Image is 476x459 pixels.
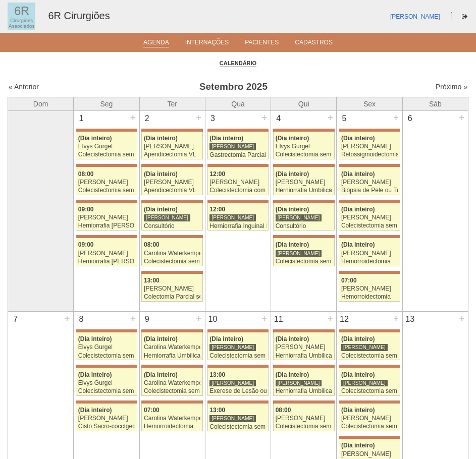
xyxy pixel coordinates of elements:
[78,353,135,359] div: Colecistectomia sem Colangiografia VL
[76,404,137,431] a: (Dia inteiro) [PERSON_NAME] Cisto Sacro-coccígeo - Cirurgia
[144,241,160,248] span: 08:00
[78,250,135,257] div: [PERSON_NAME]
[207,365,269,368] div: Key: Maria Braido
[8,312,23,327] div: 7
[144,223,200,229] div: Consultório
[339,404,400,431] a: (Dia inteiro) [PERSON_NAME] Colecistectomia sem Colangiografia VL
[276,241,309,248] span: (Dia inteiro)
[326,111,335,124] div: +
[271,111,286,126] div: 4
[144,143,200,150] div: [PERSON_NAME]
[78,143,135,150] div: Elvys Gurgel
[129,111,137,124] div: +
[141,238,203,266] a: 08:00 Carolina Waterkemper Colecistectomia sem Colangiografia
[209,206,225,213] span: 12:00
[207,167,269,195] a: 12:00 [PERSON_NAME] Colecistectomia com Colangiografia VL
[273,329,335,332] div: Key: Maria Braido
[273,164,335,167] div: Key: Maria Braido
[295,39,333,49] a: Cadastros
[207,164,269,167] div: Key: Maria Braido
[341,335,375,342] span: (Dia inteiro)
[209,353,266,359] div: Colecistectomia sem Colangiografia VL
[76,203,137,231] a: 09:00 [PERSON_NAME] Herniorrafia [PERSON_NAME]
[141,200,203,203] div: Key: Maria Braido
[337,312,351,327] div: 12
[341,407,375,414] span: (Dia inteiro)
[341,241,375,248] span: (Dia inteiro)
[141,271,203,274] div: Key: Maria Braido
[339,164,400,167] div: Key: Maria Braido
[273,167,335,195] a: (Dia inteiro) [PERSON_NAME] Herniorrafia Umbilical
[276,353,332,359] div: Herniorrafia Umbilical
[141,404,203,431] a: 07:00 Carolina Waterkemper Hemorroidectomia
[273,203,335,231] a: (Dia inteiro) [PERSON_NAME] Consultório
[78,380,135,386] div: Elvys Gurgel
[63,312,72,325] div: +
[144,258,200,265] div: Colecistectomia sem Colangiografia
[194,312,203,325] div: +
[276,423,332,430] div: Colecistectomia sem Colangiografia VL
[276,151,332,158] div: Colecistectomia sem Colangiografia VL
[194,111,203,124] div: +
[341,388,398,394] div: Colecistectomia sem Colangiografia VL
[144,407,160,414] span: 07:00
[273,132,335,159] a: (Dia inteiro) Elvys Gurgel Colecistectomia sem Colangiografia VL
[276,223,332,229] div: Consultório
[209,170,225,178] span: 12:00
[207,332,269,360] a: (Dia inteiro) [PERSON_NAME] Colecistectomia sem Colangiografia VL
[141,132,203,159] a: (Dia inteiro) [PERSON_NAME] Apendicectomia VL
[144,135,178,142] span: (Dia inteiro)
[129,312,137,325] div: +
[341,294,398,300] div: Hemorroidectomia
[78,415,135,422] div: [PERSON_NAME]
[78,335,112,342] span: (Dia inteiro)
[276,371,309,378] span: (Dia inteiro)
[341,415,398,422] div: [PERSON_NAME]
[339,129,400,132] div: Key: Maria Braido
[339,235,400,238] div: Key: Maria Braido
[339,200,400,203] div: Key: Maria Braido
[341,371,375,378] span: (Dia inteiro)
[144,380,200,386] div: Carolina Waterkemper
[144,179,200,186] div: [PERSON_NAME]
[209,143,256,150] div: [PERSON_NAME]
[144,214,190,221] div: [PERSON_NAME]
[209,223,266,229] div: Herniorrafia Inguinal Bilateral
[207,400,269,404] div: Key: Maria Braido
[185,39,229,49] a: Internações
[337,111,351,126] div: 5
[209,371,225,378] span: 13:00
[339,436,400,439] div: Key: Maria Braido
[119,80,348,94] h3: Setembro 2025
[209,415,256,422] div: [PERSON_NAME]
[144,344,200,351] div: Carolina Waterkemper
[341,451,398,457] div: [PERSON_NAME]
[76,329,137,332] div: Key: Maria Braido
[341,179,398,186] div: [PERSON_NAME]
[339,274,400,302] a: 07:00 [PERSON_NAME] Hemorroidectomia
[273,332,335,360] a: (Dia inteiro) [PERSON_NAME] Herniorrafia Umbilical
[141,167,203,195] a: (Dia inteiro) [PERSON_NAME] Apendicectomia VL
[209,135,243,142] span: (Dia inteiro)
[220,60,256,67] a: Calendário
[339,365,400,368] div: Key: Maria Braido
[209,335,243,342] span: (Dia inteiro)
[276,344,332,351] div: [PERSON_NAME]
[139,97,205,110] th: Ter
[341,423,398,430] div: Colecistectomia sem Colangiografia VL
[209,388,266,394] div: Exerese de Lesão ou Tumor de Pele
[144,353,200,359] div: Herniorrafia Umbilical
[141,332,203,360] a: (Dia inteiro) Carolina Waterkemper Herniorrafia Umbilical
[76,400,137,404] div: Key: Maria Braido
[74,97,139,110] th: Seg
[78,222,135,229] div: Herniorrafia [PERSON_NAME]
[339,238,400,266] a: (Dia inteiro) [PERSON_NAME] Hemorroidectomia
[205,97,271,110] th: Qua
[144,206,178,213] span: (Dia inteiro)
[276,187,332,194] div: Herniorrafia Umbilical
[141,164,203,167] div: Key: Maria Braido
[78,258,135,265] div: Herniorrafia [PERSON_NAME]
[326,312,335,325] div: +
[457,312,466,325] div: +
[273,368,335,395] a: (Dia inteiro) [PERSON_NAME] Herniorrafia Umbilical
